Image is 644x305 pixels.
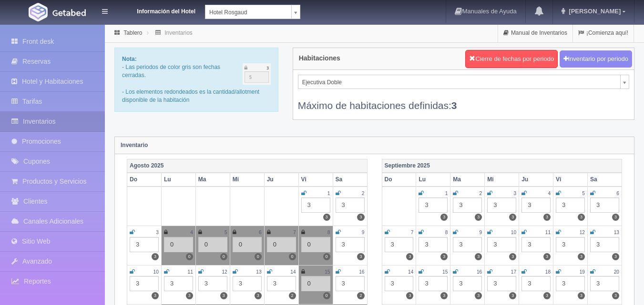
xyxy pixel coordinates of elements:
div: 3 [521,276,551,291]
label: 3 [612,253,619,260]
b: Nota: [122,56,137,62]
th: Do [127,173,162,187]
th: Ju [519,173,553,187]
label: 3 [186,292,193,299]
small: 11 [188,269,193,275]
small: 14 [408,269,413,275]
div: - Las periodos de color gris son fechas cerradas. - Los elementos redondeados es la cantidad/allo... [114,48,278,112]
div: 3 [521,237,551,252]
div: 3 [453,197,482,213]
label: 3 [578,214,585,221]
label: 3 [152,253,159,260]
strong: Inventario [121,142,148,148]
label: 3 [509,214,516,221]
small: 4 [190,230,193,235]
th: Ma [195,173,230,187]
h4: Habitaciones [299,55,340,62]
label: 0 [220,253,227,260]
small: 9 [362,230,365,235]
div: 3 [198,276,227,291]
small: 15 [442,269,448,275]
small: 13 [256,269,261,275]
small: 17 [511,269,516,275]
label: 3 [475,292,482,299]
th: Vi [298,173,333,187]
label: 3 [255,292,262,299]
div: 0 [198,237,227,252]
div: 3 [130,237,159,252]
div: 3 [556,276,585,291]
th: Mi [485,173,519,187]
div: 3 [419,237,448,252]
button: Inventario por periodo [560,50,632,68]
div: 3 [590,197,619,213]
div: 3 [419,197,448,213]
div: 3 [419,276,448,291]
th: Lu [161,173,195,187]
small: 1 [445,191,448,196]
div: 3 [521,197,551,213]
label: 3 [578,292,585,299]
span: Hotel Rosgaud [209,5,287,20]
label: 3 [357,214,364,221]
small: 3 [514,191,517,196]
small: 1 [327,191,330,196]
label: 3 [578,253,585,260]
small: 12 [580,230,585,235]
div: 3 [336,276,365,291]
small: 20 [614,269,619,275]
small: 2 [480,191,482,196]
div: 0 [233,237,262,252]
span: Ejecutiva Doble [302,75,616,89]
small: 16 [359,269,364,275]
th: Ju [264,173,298,187]
th: Mi [230,173,264,187]
label: 3 [440,292,448,299]
label: 3 [440,214,448,221]
div: 0 [301,237,330,252]
div: 0 [267,237,296,252]
label: 3 [357,253,364,260]
small: 18 [545,269,551,275]
small: 15 [325,269,330,275]
div: 3 [385,237,414,252]
div: 3 [336,237,365,252]
small: 8 [327,230,330,235]
label: 3 [509,253,516,260]
small: 12 [222,269,227,275]
th: Sa [333,173,367,187]
a: Ejecutiva Doble [298,75,629,89]
small: 5 [225,230,227,235]
small: 7 [293,230,296,235]
span: [PERSON_NAME] [566,8,621,15]
label: 3 [475,253,482,260]
div: 3 [487,237,516,252]
small: 2 [362,191,365,196]
small: 3 [156,230,159,235]
b: 3 [451,100,457,111]
div: 3 [487,197,516,213]
label: 3 [543,253,551,260]
div: 3 [590,237,619,252]
small: 4 [548,191,551,196]
label: 2 [289,292,296,299]
small: 19 [580,269,585,275]
div: 3 [267,276,296,291]
div: 3 [556,197,585,213]
small: 7 [411,230,414,235]
div: 3 [453,237,482,252]
div: 3 [301,197,330,213]
th: Sa [588,173,622,187]
small: 14 [290,269,296,275]
label: 3 [543,292,551,299]
th: Agosto 2025 [127,159,368,173]
div: 3 [385,276,414,291]
th: Septiembre 2025 [382,159,622,173]
th: Vi [553,173,588,187]
label: 3 [152,292,159,299]
div: 3 [590,276,619,291]
label: 3 [612,292,619,299]
small: 5 [582,191,585,196]
small: 10 [153,269,159,275]
a: Hotel Rosgaud [205,5,300,19]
